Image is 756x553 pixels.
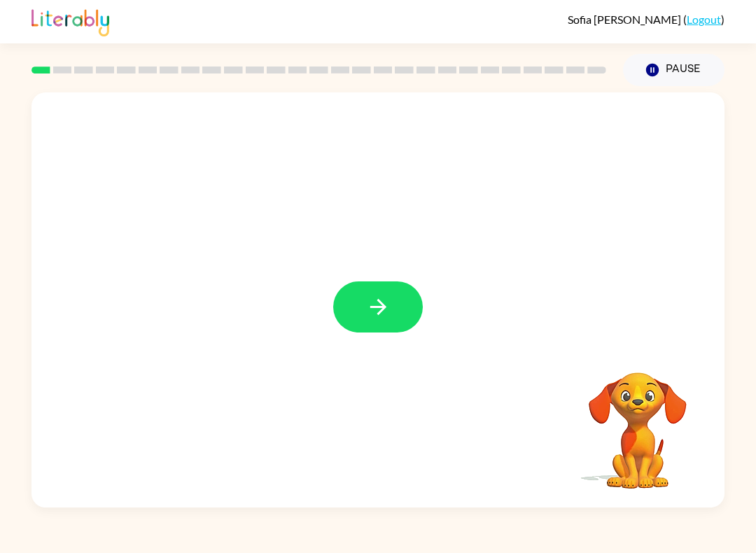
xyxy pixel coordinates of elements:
button: Pause [623,54,724,86]
img: Literably [31,6,109,36]
span: Sofia [PERSON_NAME] [568,13,683,26]
div: ( ) [568,13,724,26]
video: Your browser must support playing .mp4 files to use Literably. Please try using another browser. [568,351,708,491]
a: Logout [687,13,721,26]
